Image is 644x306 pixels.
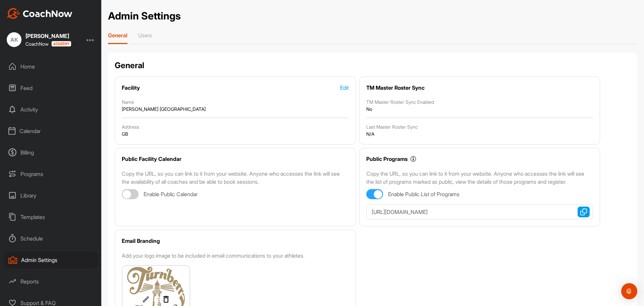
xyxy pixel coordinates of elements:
div: Activity [4,101,98,118]
div: [PERSON_NAME] [GEOGRAPHIC_DATA] [122,105,349,113]
span: Enable Public Calendar [144,191,198,198]
div: Home [4,58,98,75]
div: AK [7,32,21,47]
img: svg+xml;base64,PHN2ZyB3aWR0aD0iMjQiIGhlaWdodD0iMjQiIHZpZXdCb3g9IjAgMCAyNCAyNCIgZmlsbD0ibm9uZSIgeG... [159,295,173,303]
div: Last Master Roster Sync [366,123,593,130]
div: Library [4,187,98,204]
img: svg+xml;base64,PHN2ZyB4bWxucz0iaHR0cDovL3d3dy53My5vcmcvMjAwMC9zdmciIHdpZHRoPSIyNCIgaGVpZ2h0PSIyNC... [139,295,153,303]
div: Email Branding [122,237,160,245]
div: Name [122,98,349,105]
div: TM Master Roster Sync Enabled [366,98,593,105]
button: Copy [578,207,590,217]
div: Address [122,123,349,130]
div: Facility [122,84,140,92]
div: Feed [4,80,98,96]
div: Add your logo image to be included in email communications to your athletes. [122,252,349,260]
img: CoachNow [7,8,72,19]
div: [PERSON_NAME] [25,33,71,39]
div: CoachNow [25,41,71,47]
span: Enable Public List of Programs [388,191,460,198]
p: Copy the URL, so you can link to it from your website. Anyone who accesses the link will see the ... [122,170,349,186]
div: Billing [4,144,98,161]
div: Admin Settings [4,252,98,268]
p: General [108,32,127,39]
img: CoachNow acadmey [51,41,71,47]
div: Reports [4,273,98,290]
div: Templates [4,209,98,225]
div: Open Intercom Messenger [621,283,637,299]
div: GB [122,130,349,137]
div: No [366,105,593,113]
img: Copy [580,209,587,215]
div: Schedule [4,230,98,247]
h1: Admin Settings [108,8,181,24]
div: Public Programs [366,155,408,163]
p: Users [138,32,152,39]
p: Copy the URL, so you can link to it from your website. Anyone who accesses the link will see the ... [366,170,593,186]
h2: General [115,59,144,72]
div: Public Facility Calendar [122,155,181,163]
div: Calendar [4,123,98,139]
div: Programs [4,166,98,182]
div: Edit [340,84,349,92]
div: TM Master Roster Sync [366,84,425,92]
div: N/A [366,130,593,137]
